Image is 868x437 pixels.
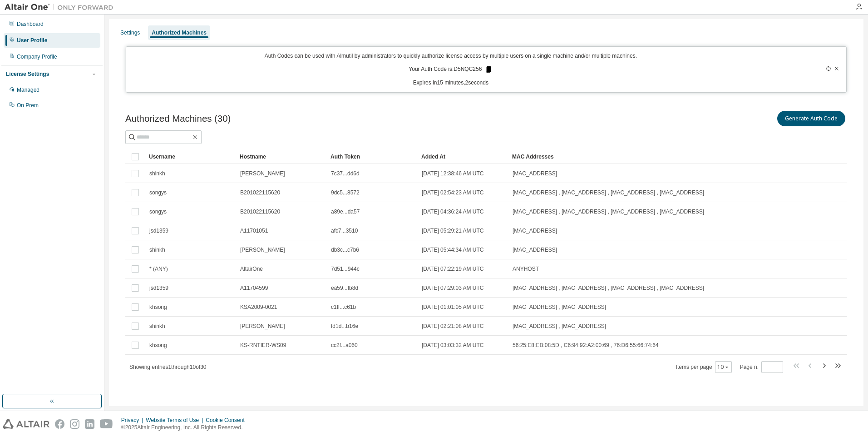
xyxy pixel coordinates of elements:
span: [MAC_ADDRESS] [513,246,557,253]
span: khsong [149,342,167,349]
span: cc2f...a060 [331,342,358,349]
span: [DATE] 07:29:03 AM UTC [422,284,484,292]
span: [DATE] 04:36:24 AM UTC [422,208,484,215]
div: Username [149,149,232,164]
img: Altair One [5,3,118,12]
span: jsd1359 [149,227,168,234]
span: [MAC_ADDRESS] , [MAC_ADDRESS] , [MAC_ADDRESS] , [MAC_ADDRESS] [513,189,704,196]
span: Page n. [740,361,783,373]
span: KSA2009-0021 [240,303,277,311]
span: ea59...fb8d [331,284,358,292]
span: songys [149,189,167,196]
span: songys [149,208,167,215]
div: Settings [120,29,140,36]
button: 10 [717,363,730,371]
div: Dashboard [17,20,44,28]
div: Cookie Consent [206,417,250,424]
span: B201022115620 [240,208,280,215]
span: shinkh [149,170,165,177]
span: [DATE] 03:03:32 AM UTC [422,342,484,349]
span: [MAC_ADDRESS] [513,227,557,234]
span: a89e...da57 [331,208,360,215]
img: altair_logo.svg [3,419,49,429]
span: [DATE] 02:21:08 AM UTC [422,323,484,330]
span: db3c...c7b6 [331,246,359,253]
span: KS-RNTIER-WS09 [240,342,286,349]
span: [MAC_ADDRESS] [513,170,557,177]
div: License Settings [6,70,49,78]
div: Privacy [121,417,146,424]
img: facebook.svg [55,419,64,429]
span: [PERSON_NAME] [240,246,285,253]
span: [PERSON_NAME] [240,323,285,330]
span: jsd1359 [149,284,168,292]
span: khsong [149,303,167,311]
div: Auth Token [330,149,414,164]
span: ANYHOST [513,265,539,273]
div: Managed [17,86,39,94]
img: instagram.svg [70,419,79,429]
span: [MAC_ADDRESS] , [MAC_ADDRESS] [513,303,606,311]
div: Added At [421,149,505,164]
span: AltairOne [240,265,263,273]
span: B201022115620 [240,189,280,196]
span: [DATE] 01:01:05 AM UTC [422,303,484,311]
span: fd1d...b16e [331,323,358,330]
div: Hostname [240,149,323,164]
span: 7c37...dd6d [331,170,360,177]
span: A11701051 [240,227,268,234]
button: Generate Auth Code [777,111,845,126]
div: MAC Addresses [512,149,752,164]
span: [MAC_ADDRESS] , [MAC_ADDRESS] , [MAC_ADDRESS] , [MAC_ADDRESS] [513,208,704,215]
span: Showing entries 1 through 10 of 30 [129,364,207,370]
span: [DATE] 05:29:21 AM UTC [422,227,484,234]
span: afc7...3510 [331,227,358,234]
span: [DATE] 12:38:46 AM UTC [422,170,484,177]
span: c1ff...c61b [331,303,356,311]
p: Auth Codes can be used with Almutil by administrators to quickly authorize license access by mult... [132,52,770,60]
span: * (ANY) [149,265,168,273]
span: 56:25:E8:EB:08:5D , C6:94:92:A2:00:69 , 76:D6:55:66:74:64 [513,342,659,349]
p: Expires in 15 minutes, 2 seconds [132,79,770,87]
span: Items per page [676,361,732,373]
div: On Prem [17,102,39,109]
div: Company Profile [17,53,57,60]
span: 9dc5...8572 [331,189,360,196]
span: Authorized Machines (30) [125,114,231,124]
span: [PERSON_NAME] [240,170,285,177]
p: © 2025 Altair Engineering, Inc. All Rights Reserved. [121,424,250,432]
p: Your Auth Code is: D5NQC256 [409,65,493,74]
span: 7d51...944c [331,265,360,273]
div: Authorized Machines [152,29,207,36]
span: [DATE] 02:54:23 AM UTC [422,189,484,196]
div: Website Terms of Use [146,417,206,424]
div: User Profile [17,37,47,44]
span: shinkh [149,323,165,330]
span: [MAC_ADDRESS] , [MAC_ADDRESS] [513,323,606,330]
span: A11704599 [240,284,268,292]
span: [DATE] 07:22:19 AM UTC [422,265,484,273]
span: shinkh [149,246,165,253]
span: [MAC_ADDRESS] , [MAC_ADDRESS] , [MAC_ADDRESS] , [MAC_ADDRESS] [513,284,704,292]
span: [DATE] 05:44:34 AM UTC [422,246,484,253]
img: youtube.svg [100,419,113,429]
img: linkedin.svg [85,419,94,429]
